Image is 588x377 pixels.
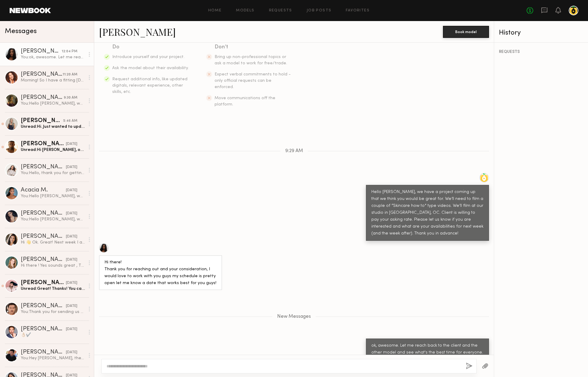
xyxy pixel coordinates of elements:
[63,72,77,78] div: 11:20 AM
[499,50,583,54] div: REQUESTS
[21,170,85,176] div: You: Hello, thank you for getting back to [GEOGRAPHIC_DATA]. This specific client needs full usag...
[499,29,583,36] div: History
[66,234,77,240] div: [DATE]
[66,303,77,309] div: [DATE]
[215,55,287,65] span: Bring up non-professional topics or ask a model to work for free/trade.
[21,54,85,60] div: You: ok, awesome. Let me reach back to the client and the other model and see what's the best tim...
[346,9,370,13] a: Favorites
[277,314,311,319] span: New Messages
[21,118,63,124] div: [PERSON_NAME]
[21,286,85,292] div: Unread: Great! Thanks! You can also email me at [EMAIL_ADDRESS][DOMAIN_NAME]
[66,188,77,193] div: [DATE]
[112,77,187,94] span: Request additional info, like updated digitals, relevant experience, other skills, etc.
[21,101,85,106] div: You: Hello [PERSON_NAME], we have a project coming up that we think you would be great for. We’ll...
[21,216,85,222] div: You: Hello [PERSON_NAME], we have a project coming up that we think you would be great for. We’ll...
[215,96,275,106] span: Move communications off the platform.
[21,124,85,130] div: Unread: Hi. Just wanted to update you to let you know that I’ve booked another job for 8/19 & 8/2...
[443,29,489,34] a: Book model
[21,355,85,361] div: You: Hey [PERSON_NAME], the production is taking even longer than expected. The client said he wi...
[208,9,222,13] a: Home
[215,72,291,89] span: Expect verbal commitments to hold - only official requests can be enforced.
[21,240,85,245] div: Hi 👋 Ok. Great! Next week I am available on the 19th or the 21st. The following week I am fully a...
[66,280,77,286] div: [DATE]
[215,43,292,51] div: Don’t
[21,141,66,147] div: [PERSON_NAME]
[21,309,85,315] div: You: Thank you for sending us your availabilities. We’ll get back with more details soon.
[66,141,77,147] div: [DATE]
[112,66,189,70] span: Ask the model about their availability.
[112,43,189,51] div: Do
[63,118,77,124] div: 5:46 AM
[104,259,217,287] div: Hi there! Thank you for reaching out and your consideration, I would love to work with you guys m...
[66,164,77,170] div: [DATE]
[21,303,66,309] div: [PERSON_NAME]
[21,187,66,193] div: Acacia M.
[21,78,85,83] div: Morning! So I have a fitting [DATE] time TBD. And then working [DATE]. So fully avail the 19th or...
[66,350,77,355] div: [DATE]
[112,55,184,59] span: Introduce yourself and your project.
[21,332,85,338] div: 👌🏼✔️
[21,349,66,355] div: [PERSON_NAME]
[21,210,66,216] div: [PERSON_NAME]
[21,95,64,101] div: [PERSON_NAME]
[307,9,332,13] a: Job Posts
[21,72,63,78] div: [PERSON_NAME]
[21,326,66,332] div: [PERSON_NAME]
[62,49,77,54] div: 12:04 PM
[66,211,77,216] div: [DATE]
[66,326,77,332] div: [DATE]
[21,234,66,240] div: [PERSON_NAME]
[285,149,303,154] span: 9:29 AM
[21,280,66,286] div: [PERSON_NAME]
[236,9,254,13] a: Models
[21,48,62,54] div: [PERSON_NAME]
[66,257,77,263] div: [DATE]
[269,9,292,13] a: Requests
[64,95,77,101] div: 9:30 AM
[371,342,484,370] div: ok, awesome. Let me reach back to the client and the other model and see what's the best time for...
[21,263,85,268] div: Hi there ! Yes sounds great , This week I’m free weds and [DATE] And [DATE] or [DATE] . Thanks [P...
[5,28,37,35] span: Messages
[443,26,489,38] button: Book model
[21,257,66,263] div: [PERSON_NAME]
[99,25,176,38] a: [PERSON_NAME]
[21,193,85,199] div: You: Hello [PERSON_NAME], we have a project coming up that we think you would be great for. We’ll...
[21,147,85,153] div: Unread: Hi [PERSON_NAME], okay no worries. Thank you for communicating. Looking forward to workin...
[371,189,484,237] div: Hello [PERSON_NAME], we have a project coming up that we think you would be great for. We’ll need...
[21,164,66,170] div: [PERSON_NAME]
